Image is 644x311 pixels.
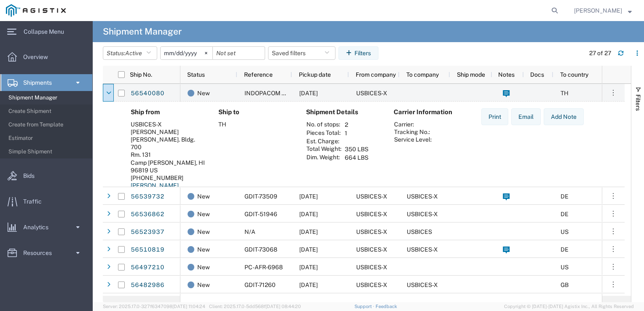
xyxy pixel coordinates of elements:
span: Shipments [23,74,58,91]
span: 08/19/2025 [299,193,318,200]
a: [PERSON_NAME][EMAIL_ADDRESS][PERSON_NAME][DOMAIN_NAME] [131,182,183,214]
span: USBICES-X [356,193,387,200]
a: Analytics [0,219,92,236]
th: Total Weight: [306,145,342,153]
img: logo [6,4,66,17]
h4: Ship from [131,108,205,116]
button: Saved filters [268,46,335,60]
div: [PERSON_NAME]. Bldg. 700 [131,136,205,151]
span: Resources [23,244,58,261]
a: Support [354,304,376,309]
span: 08/22/2025 [299,90,318,97]
a: Feedback [376,304,397,309]
span: New [197,241,210,258]
button: Email [511,108,541,125]
span: USBICES-X [356,211,387,217]
a: 56539732 [130,190,165,204]
span: Ship No. [130,71,152,78]
span: 08/19/2025 [299,228,318,235]
span: USBICES-X [407,193,438,200]
a: Overview [0,48,92,65]
td: 350 LBS [342,145,371,153]
h4: Shipment Manager [103,21,182,42]
span: Analytics [23,219,54,236]
span: TH [561,90,569,97]
span: 08/14/2025 [299,264,318,271]
span: [DATE] 11:04:24 [172,304,205,309]
button: Filters [338,46,378,60]
span: USBICES-X [356,90,387,97]
span: Copyright © [DATE]-[DATE] Agistix Inc., All Rights Reserved [504,303,634,310]
span: Nicholas Blandy [574,6,622,15]
th: No. of stops: [306,121,342,129]
a: 56523937 [130,225,165,239]
td: 1 [342,129,371,137]
span: USBICES-X [356,228,387,235]
span: DE [561,246,569,253]
span: New [197,223,210,241]
span: N/A [244,228,255,235]
a: Traffic [0,193,92,210]
a: Bids [0,167,92,184]
a: 56540080 [130,87,165,100]
span: Active [125,50,142,56]
a: 56482986 [130,279,165,292]
span: USBICES-X [407,211,438,217]
span: New [197,84,210,102]
div: Rm. 131 [131,151,205,158]
div: USBICES-X [131,121,205,128]
span: Server: 2025.17.0-327f6347098 [103,304,205,309]
span: New [197,205,210,223]
span: To country [560,71,588,78]
span: Simple Shipment [8,143,86,160]
a: 56497210 [130,261,165,274]
button: Print [481,108,508,125]
span: New [197,188,210,205]
th: Carrier: [394,121,432,128]
input: Not set [213,47,265,59]
div: TH [218,121,292,128]
a: 56510819 [130,243,165,257]
div: Camp [PERSON_NAME], HI 96819 US [131,159,205,174]
h4: Ship to [218,108,292,116]
span: Overview [23,48,54,65]
span: 08/19/2025 [299,211,318,217]
td: 664 LBS [342,153,371,162]
td: 2 [342,121,371,129]
span: USBICES-X [407,282,438,288]
span: Traffic [23,193,48,210]
span: US [561,264,569,271]
span: Filters [635,94,641,111]
span: Collapse Menu [24,23,70,40]
span: GB [561,282,569,288]
span: Docs [530,71,544,78]
a: 56536862 [130,208,165,221]
span: GDIT-71260 [244,282,276,288]
span: USBICES-X [356,264,387,271]
span: USBICES-X [407,246,438,253]
span: Notes [498,71,515,78]
button: Add Note [544,108,584,125]
a: Resources [0,244,92,261]
th: Service Level: [394,136,432,143]
span: New [197,258,210,276]
h4: Shipment Details [306,108,380,116]
a: Shipments [0,74,92,91]
th: Pieces Total: [306,129,342,137]
input: Not set [161,47,212,59]
th: Tracking No.: [394,128,432,136]
th: Est. Charge: [306,137,342,145]
span: New [197,276,210,294]
h4: Carrier Information [394,108,461,116]
span: DE [561,193,569,200]
span: Pickup date [299,71,331,78]
span: Ship mode [457,71,485,78]
div: [PHONE_NUMBER] [131,174,205,182]
span: GDIT-51946 [244,211,277,217]
span: Create Shipment [8,103,86,120]
span: DE [561,211,569,217]
button: [PERSON_NAME] [574,5,632,16]
span: Bids [23,167,40,184]
span: USBICES [407,228,432,235]
span: Shipment Manager [8,89,86,106]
